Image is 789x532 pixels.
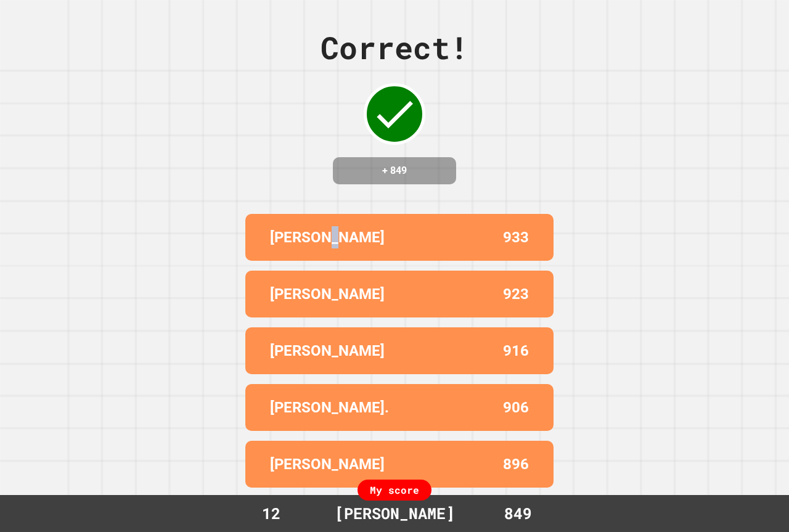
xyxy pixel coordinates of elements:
[270,226,385,248] p: [PERSON_NAME]
[270,453,385,475] p: [PERSON_NAME]
[503,453,529,475] p: 896
[503,340,529,362] p: 916
[503,226,529,248] p: 933
[503,396,529,419] p: 906
[358,480,431,501] div: My score
[472,502,564,525] div: 849
[270,340,385,362] p: [PERSON_NAME]
[270,283,385,305] p: [PERSON_NAME]
[345,163,444,178] h4: + 849
[322,502,467,525] div: [PERSON_NAME]
[503,283,529,305] p: 923
[225,502,317,525] div: 12
[321,25,468,71] div: Correct!
[270,396,389,419] p: [PERSON_NAME].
